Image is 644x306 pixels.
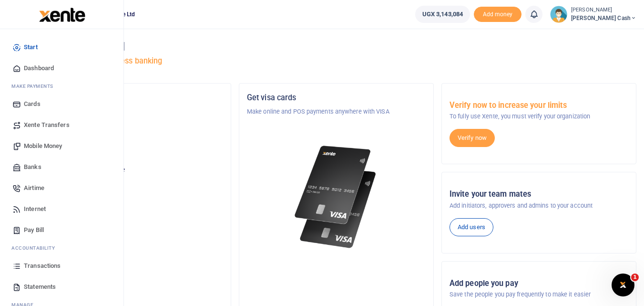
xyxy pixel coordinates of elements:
[292,139,381,254] img: xente-_physical_cards.png
[8,157,116,178] a: Banks
[24,99,41,109] span: Cards
[44,130,223,139] h5: Account
[8,178,116,199] a: Airtime
[474,10,521,17] a: Add money
[16,83,53,90] span: ake Payments
[422,10,463,19] span: UGX 3,143,084
[36,56,636,66] h5: Welcome to better business banking
[247,107,426,116] p: Make online and POS payments anywhere with VISA
[450,190,628,199] h5: Invite your team mates
[8,199,116,220] a: Internet
[44,177,223,187] h5: UGX 3,143,084
[8,58,116,79] a: Dashboard
[450,279,628,288] h5: Add people you pay
[8,255,116,276] a: Transactions
[571,6,636,14] small: [PERSON_NAME]
[24,63,54,73] span: Dashboard
[24,162,41,172] span: Banks
[550,6,567,23] img: profile-user
[415,6,470,23] a: UGX 3,143,084
[8,37,116,58] a: Start
[44,165,223,175] p: Your current account balance
[44,93,223,103] h5: Organization
[8,241,116,255] li: Ac
[612,274,634,296] iframe: Intercom live chat
[550,6,636,23] a: profile-user [PERSON_NAME] [PERSON_NAME] Cash
[8,220,116,241] a: Pay Bill
[450,101,628,110] h5: Verify now to increase your limits
[474,7,521,22] span: Add money
[36,41,636,52] h4: Hello [PERSON_NAME]
[8,115,116,136] a: Xente Transfers
[24,42,38,52] span: Start
[24,204,46,214] span: Internet
[8,136,116,157] a: Mobile Money
[450,112,628,121] p: To fully use Xente, you must verify your organization
[411,6,474,23] li: Wallet ballance
[474,7,521,22] li: Toup your wallet
[450,201,628,211] p: Add initiators, approvers and admins to your account
[24,120,70,130] span: Xente Transfers
[24,183,44,193] span: Airtime
[450,290,628,299] p: Save the people you pay frequently to make it easier
[24,261,61,271] span: Transactions
[631,274,639,281] span: 1
[571,14,636,22] span: [PERSON_NAME] Cash
[450,218,493,236] a: Add users
[39,8,85,22] img: logo-large
[8,79,116,94] li: M
[8,94,116,115] a: Cards
[44,144,223,154] p: [PERSON_NAME] Cash
[450,129,495,147] a: Verify now
[44,107,223,116] p: Namirembe Guest House Ltd
[19,244,55,252] span: countability
[24,282,56,292] span: Statements
[24,141,62,151] span: Mobile Money
[24,225,44,235] span: Pay Bill
[38,11,85,18] a: logo-small logo-large logo-large
[8,276,116,297] a: Statements
[247,93,426,103] h5: Get visa cards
